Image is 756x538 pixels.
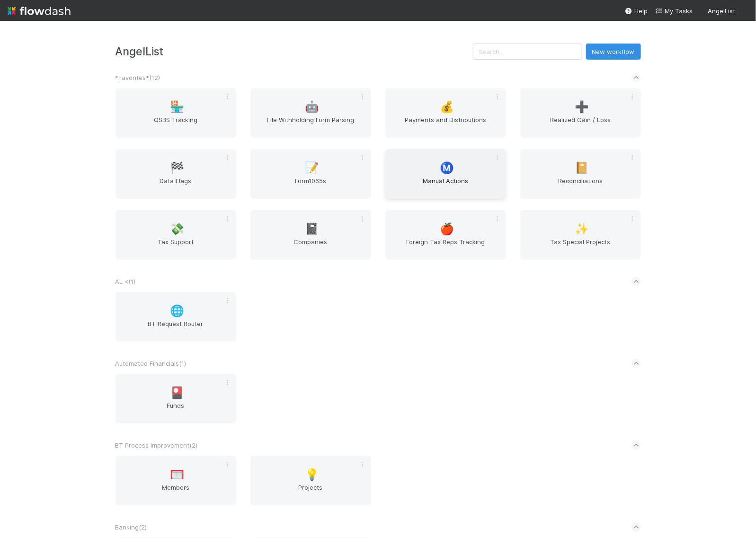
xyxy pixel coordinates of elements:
[575,223,589,235] span: ✨
[305,223,319,235] span: 📓
[305,468,319,481] span: 💡
[250,88,371,138] a: 🤖File Withholding Form Parsing
[524,115,637,134] span: Realized Gain / Loss
[389,176,502,195] span: Manual Actions
[170,305,184,317] span: 🌐
[116,523,147,531] span: Banking ( 2 )
[575,101,589,113] span: ➕
[116,441,198,449] span: BT Process Improvement ( 2 )
[708,7,735,15] span: AngelList
[170,162,184,174] span: 🏁
[385,149,506,199] a: Ⓜ️Manual Actions
[170,468,184,481] span: 🥅
[655,6,693,16] a: My Tasks
[520,88,641,138] a: ➕Realized Gain / Loss
[116,88,236,138] a: 🏪QSBS Tracking
[524,237,637,256] span: Tax Special Projects
[254,237,367,256] span: Companies
[520,149,641,199] a: 📔Reconciliations
[625,6,648,16] div: Help
[170,101,184,113] span: 🏪
[305,101,319,113] span: 🤖
[170,387,184,399] span: 🎴
[254,176,367,195] span: Form1065s
[440,162,454,174] span: Ⓜ️
[250,210,371,260] a: 📓Companies
[739,7,748,16] img: avatar_711f55b7-5a46-40da-996f-bc93b6b86381.png
[119,176,232,195] span: Data Flags
[170,223,184,235] span: 💸
[119,483,232,502] span: Members
[254,115,367,134] span: File Withholding Form Parsing
[116,74,160,81] span: *Favorites* ( 12 )
[254,483,367,502] span: Projects
[524,176,637,195] span: Reconciliations
[655,7,693,15] span: My Tasks
[586,44,641,60] button: New workflow
[389,115,502,134] span: Payments and Distributions
[119,319,232,338] span: BT Request Router
[385,88,506,138] a: 💰Payments and Distributions
[473,44,582,60] input: Search...
[116,278,136,285] span: AL < ( 1 )
[119,401,232,420] span: Funds
[116,456,236,505] a: 🥅Members
[116,374,236,423] a: 🎴Funds
[116,360,187,367] span: Automated Financials ( 1 )
[250,149,371,199] a: 📝Form1065s
[116,210,236,260] a: 💸Tax Support
[116,292,236,342] a: 🌐BT Request Router
[119,237,232,256] span: Tax Support
[119,115,232,134] span: QSBS Tracking
[440,223,454,235] span: 🍎
[8,3,71,19] img: logo-inverted-e16ddd16eac7371096b0.svg
[389,237,502,256] span: Foreign Tax Reps Tracking
[116,45,473,58] h3: AngelList
[575,162,589,174] span: 📔
[520,210,641,260] a: ✨Tax Special Projects
[385,210,506,260] a: 🍎Foreign Tax Reps Tracking
[440,101,454,113] span: 💰
[250,456,371,505] a: 💡Projects
[305,162,319,174] span: 📝
[116,149,236,199] a: 🏁Data Flags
